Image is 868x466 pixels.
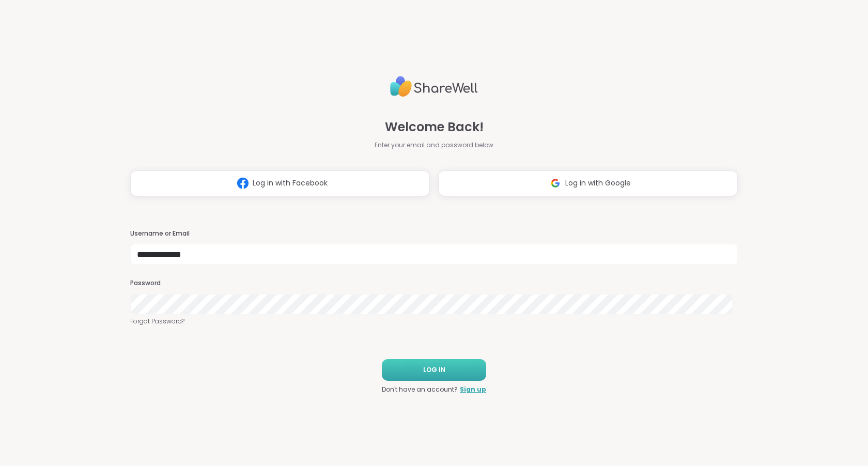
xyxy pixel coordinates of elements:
[385,118,484,136] span: Welcome Back!
[382,359,486,381] button: LOG IN
[565,178,631,189] span: Log in with Google
[253,178,328,189] span: Log in with Facebook
[390,72,478,101] img: ShareWell Logo
[130,170,430,196] button: Log in with Facebook
[130,229,738,238] h3: Username or Email
[438,170,738,196] button: Log in with Google
[423,365,445,375] span: LOG IN
[382,385,458,394] span: Don't have an account?
[130,279,738,288] h3: Password
[375,141,493,150] span: Enter your email and password below
[546,174,565,193] img: ShareWell Logomark
[233,174,253,193] img: ShareWell Logomark
[460,385,486,394] a: Sign up
[130,317,738,326] a: Forgot Password?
